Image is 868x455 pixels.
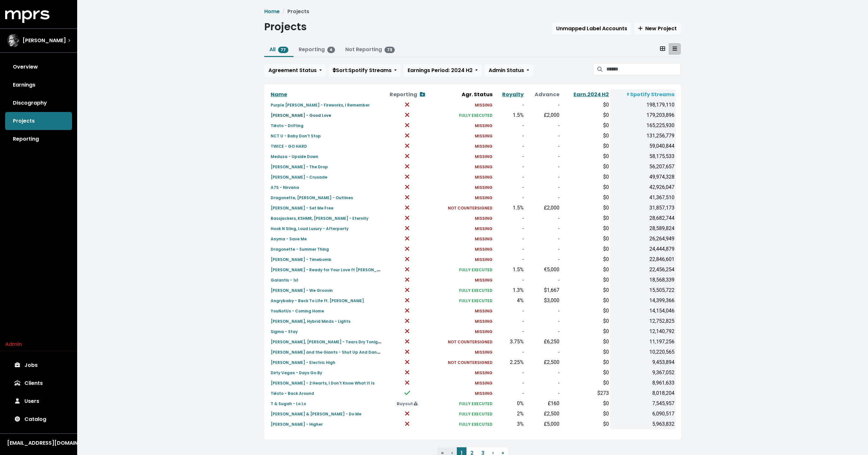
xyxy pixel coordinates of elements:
[610,306,676,316] td: 14,154,046
[271,205,333,211] small: [PERSON_NAME] - Set Me Free
[475,308,493,314] small: MISSING
[494,110,525,120] td: 1.5%
[610,182,676,192] td: 42,926,047
[5,410,72,428] a: Catalog
[5,374,72,392] a: Clients
[475,236,493,242] small: MISSING
[264,64,326,77] button: Agreement Status
[5,76,72,94] a: Earnings
[561,265,610,275] td: $0
[271,144,307,149] small: TWICE - GO HARD
[271,380,375,386] small: [PERSON_NAME] - 2 Hearts, I Don't Know What It Is
[548,400,559,406] span: £160
[525,192,561,203] td: -
[525,347,561,357] td: -
[271,286,333,294] a: [PERSON_NAME] - We Groovin
[574,91,609,98] a: Earn.2024 H2
[271,195,353,200] small: Dragonette, [PERSON_NAME] - Outlines
[271,236,307,242] small: Anyma - Save Me
[561,223,610,234] td: $0
[271,298,364,303] small: Angrybaby - Back To Life ft. [PERSON_NAME]
[638,25,677,32] span: New Project
[271,370,322,376] small: Dirty Vegas - Days Go By
[448,205,493,211] small: NOT COUNTERSIGNED
[475,195,493,200] small: MISSING
[494,357,525,367] td: 2.25%
[475,133,493,139] small: MISSING
[494,141,525,151] td: -
[561,141,610,151] td: $0
[610,192,676,203] td: 41,367,510
[561,378,610,388] td: $0
[494,419,525,429] td: 3%
[610,265,676,275] td: 22,456,254
[525,275,561,285] td: -
[448,360,493,365] small: NOT COUNTERSIGNED
[383,89,432,100] th: Reporting
[525,234,561,244] td: -
[408,67,473,74] span: Earnings Period: 2024 H2
[271,401,306,406] small: T & Sugah - Lo Lo
[561,285,610,295] td: $0
[5,130,72,148] a: Reporting
[610,162,676,172] td: 56,207,657
[561,295,610,306] td: $0
[475,277,493,283] small: MISSING
[271,102,370,108] small: Purple [PERSON_NAME] - Fireworks, I Remember
[475,144,493,149] small: MISSING
[544,112,559,118] span: £2,000
[610,223,676,234] td: 28,589,824
[561,192,610,203] td: $0
[561,172,610,182] td: $0
[448,339,493,345] small: NOT COUNTERSIGNED
[525,141,561,151] td: -
[271,328,298,335] a: Sigma - Stay
[561,110,610,120] td: $0
[7,439,70,447] div: [EMAIL_ADDRESS][DOMAIN_NAME]
[271,173,327,181] a: [PERSON_NAME] - Crusade
[264,21,307,33] h1: Projects
[561,306,610,316] td: $0
[459,401,493,406] small: FULLY EXECUTED
[494,337,525,347] td: 3.75%
[544,421,559,427] span: £5,000
[329,64,401,77] button: Sort:Spotify Streams
[525,172,561,182] td: -
[610,275,676,285] td: 18,568,339
[475,319,493,324] small: MISSING
[271,174,327,180] small: [PERSON_NAME] - Crusade
[271,266,404,273] a: [PERSON_NAME] - Ready for Your Love ft [PERSON_NAME]-Bexor
[271,246,329,252] small: Dragonette - Summer Thing
[634,23,681,35] button: New Project
[561,213,610,223] td: $0
[610,409,676,419] td: 6,090,517
[333,67,392,74] span: Sort: Spotify Streams
[610,151,676,162] td: 58,175,533
[610,295,676,306] td: 14,399,366
[561,254,610,265] td: $0
[475,380,493,386] small: MISSING
[264,8,681,15] nav: breadcrumb
[610,419,676,429] td: 5,963,832
[271,348,382,356] a: [PERSON_NAME] and the Giants - Shut Up And Dance
[610,244,676,254] td: 24,444,879
[484,64,533,77] button: Admin Status
[610,337,676,347] td: 11,197,256
[494,192,525,203] td: -
[271,420,323,428] a: [PERSON_NAME] - Higher
[561,347,610,357] td: $0
[271,319,350,324] small: [PERSON_NAME], Hybrid Minds - Lights
[475,226,493,231] small: MISSING
[494,398,525,409] td: 0%
[525,316,561,326] td: -
[459,298,493,303] small: FULLY EXECUTED
[345,46,395,53] a: Not Reporting73
[610,203,676,213] td: 31,857,173
[268,67,317,74] span: Agreement Status
[271,111,331,119] a: [PERSON_NAME] - Good Love
[271,194,353,201] a: Dragonette, [PERSON_NAME] - Outlines
[384,47,395,53] span: 73
[494,223,525,234] td: -
[5,439,72,447] button: [EMAIL_ADDRESS][DOMAIN_NAME]
[271,410,361,417] a: [PERSON_NAME] & [PERSON_NAME] - Do Me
